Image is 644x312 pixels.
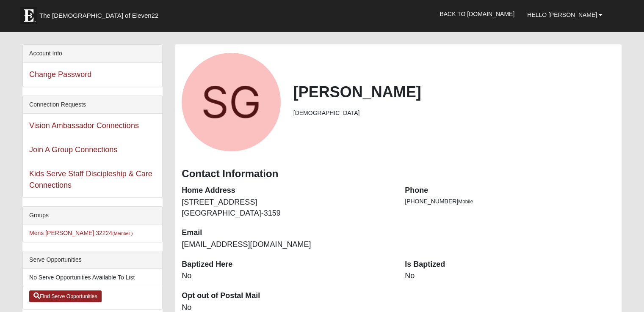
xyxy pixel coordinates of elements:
a: Join A Group Connections [29,145,117,154]
a: View Fullsize Photo [182,53,280,151]
div: Serve Opportunities [23,251,162,269]
small: (Member ) [112,231,133,236]
h2: [PERSON_NAME] [293,83,615,101]
dt: Opt out of Postal Mail [182,290,392,301]
a: Vision Ambassador Connections [29,121,139,130]
a: Mens [PERSON_NAME] 32224(Member ) [29,230,133,236]
span: The [DEMOGRAPHIC_DATA] of Eleven22 [39,11,158,20]
dt: Is Baptized [405,259,615,270]
dt: Baptized Here [182,259,392,270]
dd: [EMAIL_ADDRESS][DOMAIN_NAME] [182,239,392,250]
li: [DEMOGRAPHIC_DATA] [293,109,615,118]
a: Hello [PERSON_NAME] [521,4,609,25]
dt: Home Address [182,185,392,196]
dd: [STREET_ADDRESS] [GEOGRAPHIC_DATA]-3159 [182,197,392,219]
div: Connection Requests [23,96,162,114]
img: Eleven22 logo [20,7,37,24]
li: [PHONE_NUMBER] [405,197,615,206]
a: Back to [DOMAIN_NAME] [433,3,521,25]
dt: Phone [405,185,615,196]
a: Find Serve Opportunities [29,290,102,302]
dd: No [182,271,392,282]
li: No Serve Opportunities Available To List [23,269,162,286]
div: Groups [23,207,162,224]
a: Kids Serve Staff Discipleship & Care Connections [29,170,152,189]
span: Hello [PERSON_NAME] [527,11,597,18]
div: Account Info [23,45,162,63]
dd: No [405,271,615,282]
a: Change Password [29,70,91,79]
a: The [DEMOGRAPHIC_DATA] of Eleven22 [16,3,185,24]
dt: Email [182,227,392,238]
span: Mobile [458,199,473,205]
h3: Contact Information [182,168,615,180]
